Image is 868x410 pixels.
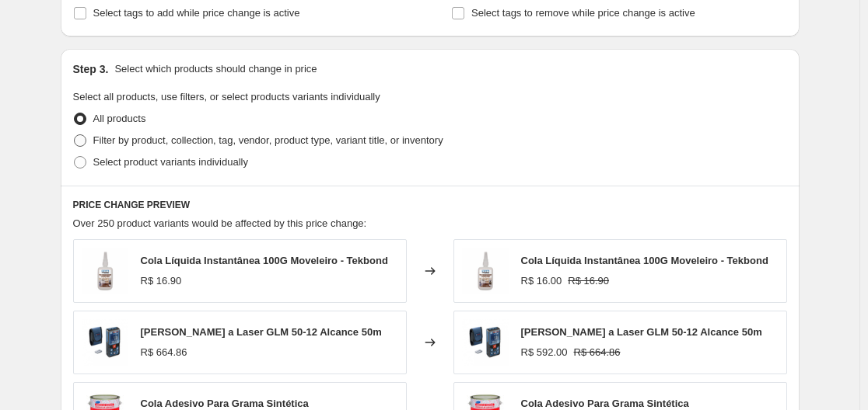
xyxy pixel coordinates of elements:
img: 20250722093607_1_78c720c2-9433-472c-90ab-77dcd10f2be4_80x.png [82,248,128,294]
h2: Step 3. [73,61,109,77]
strike: R$ 664.86 [574,345,621,360]
strike: R$ 16.90 [568,273,609,289]
h6: PRICE CHANGE PREVIEW [73,199,787,211]
span: Select product variants individually [93,156,248,168]
div: R$ 592.00 [521,345,568,360]
span: Select tags to remove while price change is active [471,7,695,19]
span: Cola Adesivo Para Grama Sintética [141,398,309,409]
span: Over 250 product variants would be affected by this price change: [73,217,367,229]
span: [PERSON_NAME] a Laser GLM 50-12 Alcance 50m [141,326,382,338]
span: Select tags to add while price change is active [93,7,300,19]
span: Cola Líquida Instantânea 100G Moveleiro - Tekbond [521,255,768,266]
span: Cola Líquida Instantânea 100G Moveleiro - Tekbond [141,255,388,266]
div: R$ 16.90 [141,273,182,289]
span: Select all products, use filters, or select products variants individually [73,91,380,102]
span: [PERSON_NAME] a Laser GLM 50-12 Alcance 50m [521,326,762,338]
span: Cola Adesivo Para Grama Sintética [521,398,689,409]
img: 20250722093607_1_78c720c2-9433-472c-90ab-77dcd10f2be4_80x.png [462,248,509,294]
span: Filter by product, collection, tag, vendor, product type, variant title, or inventory [93,134,443,146]
img: 20250721153636_1_80x.png [462,319,509,366]
p: Select which products should change in price [114,61,317,77]
div: R$ 16.00 [521,273,562,289]
img: 20250721153636_1_80x.png [82,319,128,366]
span: All products [93,113,146,124]
div: R$ 664.86 [141,345,187,360]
